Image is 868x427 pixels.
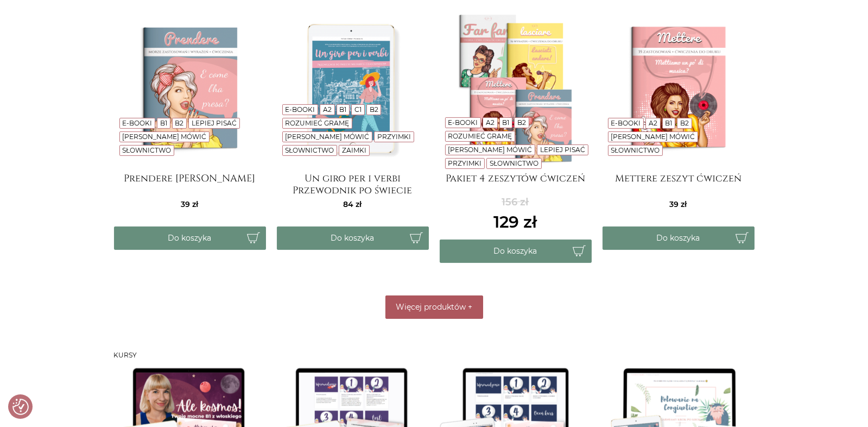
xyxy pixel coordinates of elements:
a: Lepiej pisać [540,146,585,154]
a: A2 [323,105,332,114]
button: Do koszyka [277,227,429,250]
a: Prendere [PERSON_NAME] [114,173,266,194]
img: Revisit consent button [12,399,29,415]
span: Więcej produktów [396,302,466,312]
a: E-booki [448,118,478,127]
a: E-booki [285,105,315,114]
a: [PERSON_NAME] mówić [611,133,695,141]
a: Przyimki [377,133,411,141]
a: [PERSON_NAME] mówić [285,133,369,141]
a: Zaimki [342,146,366,154]
h3: Kursy [114,351,755,359]
a: Słownictwo [285,146,334,154]
button: Do koszyka [440,240,592,263]
a: B1 [339,105,346,114]
a: Mettere zeszyt ćwiczeń [603,173,755,194]
a: A2 [486,118,495,127]
a: E-booki [122,119,152,127]
a: C1 [354,105,362,114]
a: Przyimki [448,159,481,167]
a: A2 [649,119,657,127]
a: B2 [517,118,526,127]
span: + [468,302,472,312]
del: 156 [494,195,537,210]
a: Słownictwo [122,146,171,154]
a: Słownictwo [490,159,538,167]
button: Do koszyka [603,227,755,250]
a: B1 [665,119,672,127]
a: B2 [680,119,689,127]
ins: 129 [494,210,537,234]
button: Więcej produktów + [385,296,483,319]
a: Lepiej pisać [192,119,237,127]
a: E-booki [611,119,641,127]
a: B2 [175,119,183,127]
button: Do koszyka [114,227,266,250]
a: B2 [370,105,378,114]
a: Rozumieć gramę [448,132,512,140]
a: [PERSON_NAME] mówić [448,146,532,154]
a: Un giro per i verbi Przewodnik po świecie włoskich czasowników [277,173,429,194]
a: Rozumieć gramę [285,119,349,127]
a: [PERSON_NAME] mówić [122,133,206,141]
span: 84 [344,199,362,209]
a: Pakiet 4 zeszytów ćwiczeń [440,173,592,194]
span: 39 [670,199,687,209]
a: B1 [160,119,167,127]
span: 39 [181,199,199,209]
button: Preferencje co do zgód [12,399,29,415]
a: Słownictwo [611,146,660,154]
a: B1 [502,118,509,127]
